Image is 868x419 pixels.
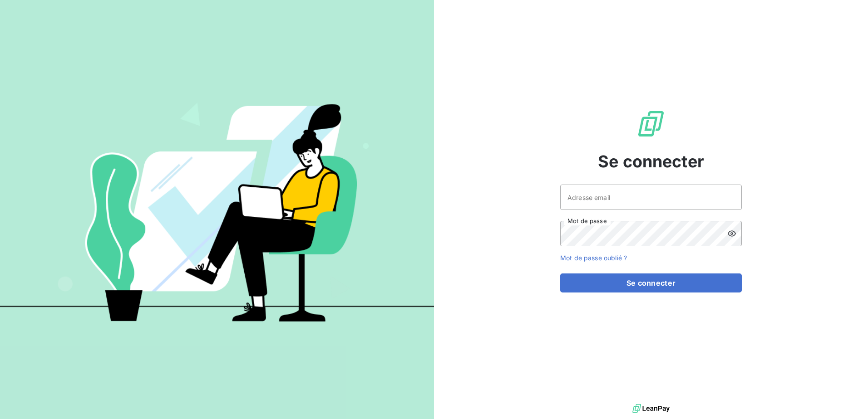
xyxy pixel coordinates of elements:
[598,149,704,174] span: Se connecter
[632,402,670,415] img: logo
[560,254,627,262] a: Mot de passe oublié ?
[560,273,742,292] button: Se connecter
[560,185,742,210] input: placeholder
[636,109,666,138] img: Logo LeanPay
